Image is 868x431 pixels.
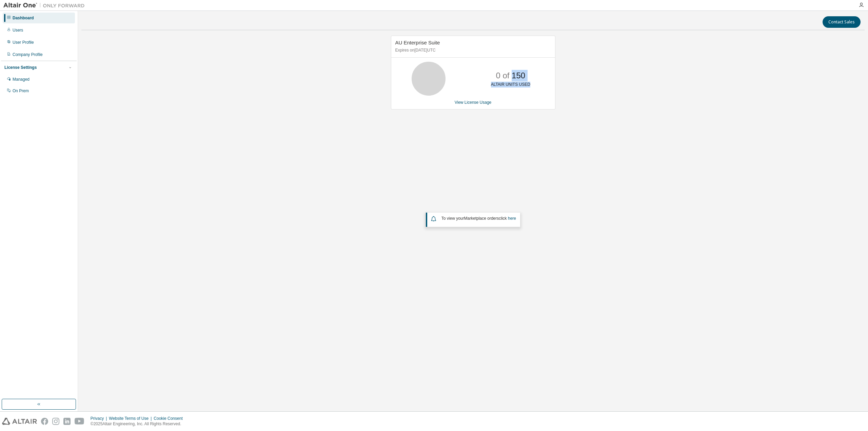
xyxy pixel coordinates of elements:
[13,27,23,33] div: Users
[13,40,34,45] div: User Profile
[154,416,186,421] div: Cookie Consent
[441,216,516,221] span: To view your click
[75,418,84,425] img: youtube.svg
[455,100,492,105] a: View License Usage
[109,416,154,421] div: Website Terms of Use
[91,421,187,427] p: © 2025 Altair Engineering, Inc. All Rights Reserved.
[4,65,37,70] div: License Settings
[395,47,549,53] p: Expires on [DATE] UTC
[508,216,516,221] a: here
[41,418,48,425] img: facebook.svg
[2,418,37,425] img: altair_logo.svg
[395,40,440,45] span: AU Enterprise Suite
[13,77,29,82] div: Managed
[13,52,43,57] div: Company Profile
[496,70,525,81] p: 0 of 150
[464,216,499,221] em: Marketplace orders
[63,418,71,425] img: linkedin.svg
[52,418,59,425] img: instagram.svg
[3,2,88,9] img: Altair One
[13,15,34,21] div: Dashboard
[491,82,530,87] p: ALTAIR UNITS USED
[13,88,29,94] div: On Prem
[823,16,861,28] button: Contact Sales
[91,416,109,421] div: Privacy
